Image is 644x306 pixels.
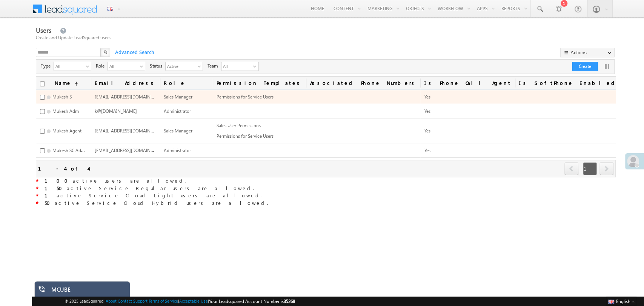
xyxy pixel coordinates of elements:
span: Sales Manager [164,128,192,134]
a: Is SoftPhone Enabled [515,77,621,89]
span: k@[DOMAIN_NAME] [95,108,137,114]
span: Your Leadsquared Account Number is [209,298,295,304]
span: active Service Cloud Hybrid users are allowed. [38,200,268,206]
span: © 2025 LeadSquared | | | | | [65,298,295,305]
span: Mukesh SC Admin [52,147,89,153]
span: 35268 [284,298,295,304]
span: Type [41,63,54,69]
span: [EMAIL_ADDRESS][DOMAIN_NAME] [95,127,167,134]
a: Name [51,77,81,89]
span: select [140,64,146,68]
button: Create [572,62,598,71]
span: Yes [424,94,430,100]
span: All [108,62,139,70]
a: Terms of Service [149,298,178,303]
strong: 150 [45,185,67,191]
button: Actions [560,48,615,57]
span: active users are allowed. [38,177,186,184]
a: Role [160,77,213,89]
span: Sales User Permissions [217,123,261,128]
a: Acceptable Use [179,298,208,303]
span: All [221,62,252,71]
div: 1 - 4 of 4 [38,164,88,173]
a: About [106,298,117,303]
span: Active [166,62,197,70]
span: prev [564,162,578,175]
span: active Service Cloud Light users are allowed. [38,192,263,198]
span: All [54,62,85,70]
span: Yes [424,148,430,153]
span: Yes [424,108,430,114]
span: [EMAIL_ADDRESS][DOMAIN_NAME] [95,147,167,153]
a: next [599,163,613,175]
span: Mukesh Adm [52,108,79,114]
a: Is Phone Call Agent [420,77,515,89]
span: Permission Templates [213,77,306,89]
span: [EMAIL_ADDRESS][DOMAIN_NAME] [95,93,167,100]
span: active Service Regular users are allowed. [38,185,254,191]
button: English [606,297,636,306]
strong: 50 [45,200,55,206]
span: Mukesh S [52,94,72,100]
a: Associated Phone Numbers [306,77,420,89]
span: select [198,64,204,68]
span: Users [36,26,51,35]
a: prev [564,163,579,175]
span: 1 [583,162,597,175]
span: Yes [424,128,430,134]
span: Permissions for Service Users [217,133,274,139]
div: MCUBE [51,286,124,297]
div: Create and Update LeadSquared users [36,34,615,41]
img: Search [103,50,107,54]
span: (sorted ascending) [72,81,78,87]
span: Mukesh Agent [52,128,81,134]
strong: 100 [45,177,72,184]
span: next [599,162,613,175]
span: Sales Manager [164,94,192,100]
span: Status [150,63,165,69]
span: Permissions for Service Users [217,94,274,100]
span: English [616,298,630,304]
span: Administrator [164,148,191,153]
a: Contact Support [118,298,148,303]
a: Email Address [91,77,160,89]
span: Role [96,63,108,69]
span: Team [207,63,221,69]
span: Advanced Search [111,49,157,55]
strong: 1 [45,192,57,198]
span: Administrator [164,108,191,114]
span: select [86,64,92,68]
